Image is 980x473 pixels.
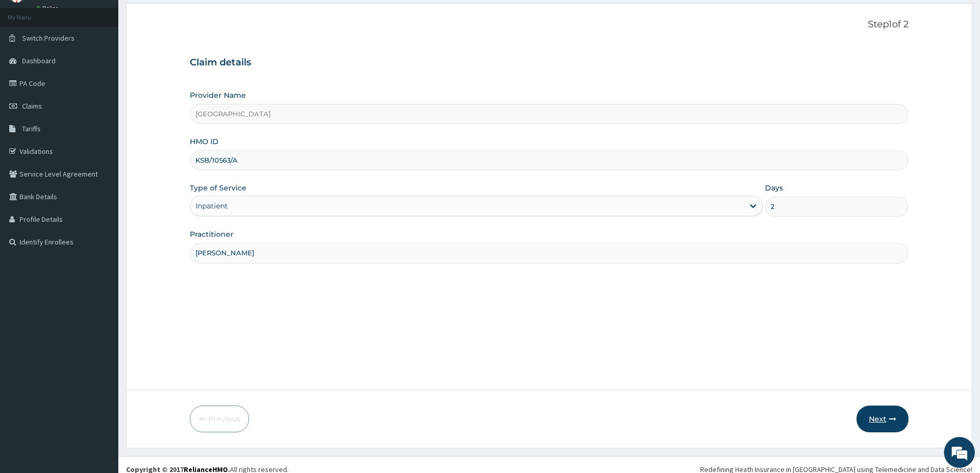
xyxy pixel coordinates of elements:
div: Inpatient [195,201,228,211]
input: Enter Name [190,243,908,263]
span: Switch Providers [22,33,75,43]
span: We're online! [60,130,142,234]
span: Dashboard [22,56,56,65]
a: Online [36,5,61,12]
span: Tariffs [22,124,41,133]
h3: Claim details [190,57,908,68]
img: d_794563401_company_1708531726252_794563401 [19,51,42,77]
button: Next [857,406,908,432]
span: Claims [22,101,42,111]
div: Chat with us now [54,58,173,71]
div: Minimize live chat window [169,5,193,30]
label: Provider Name [190,90,246,100]
label: Type of Service [190,183,246,193]
input: Enter HMO ID [190,150,908,170]
label: Days [765,183,783,193]
button: Previous [190,406,249,432]
label: Practitioner [190,229,234,239]
label: HMO ID [190,136,219,147]
p: Step 1 of 2 [190,19,908,30]
textarea: Type your message and hit 'Enter' [5,281,196,317]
